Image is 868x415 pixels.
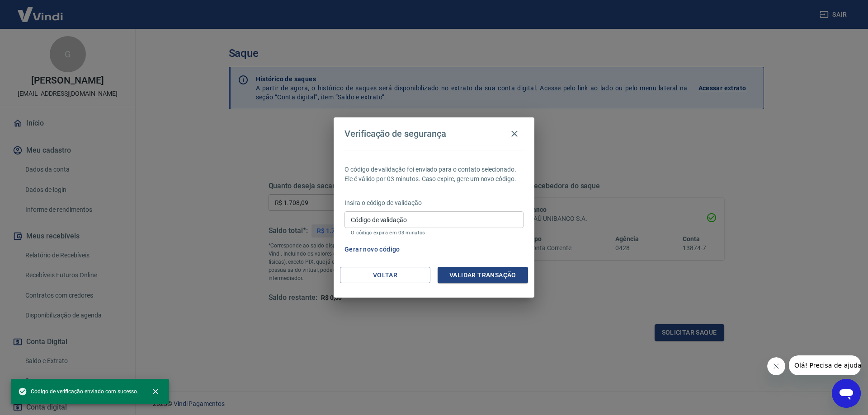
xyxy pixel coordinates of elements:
span: Código de verificação enviado com sucesso. [18,387,138,396]
button: Voltar [340,267,430,284]
p: O código expira em 03 minutos. [351,230,517,236]
button: Validar transação [438,267,528,284]
button: close [146,382,165,401]
iframe: Mensagem da empresa [789,355,861,375]
iframe: Fechar mensagem [767,357,785,375]
h4: Verificação de segurança [344,128,446,139]
p: Insira o código de validação [344,198,524,208]
p: O código de validação foi enviado para o contato selecionado. Ele é válido por 03 minutos. Caso e... [344,165,524,184]
iframe: Botão para abrir a janela de mensagens [832,379,861,408]
button: Gerar novo código [341,241,404,258]
span: Olá! Precisa de ajuda? [5,6,76,14]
